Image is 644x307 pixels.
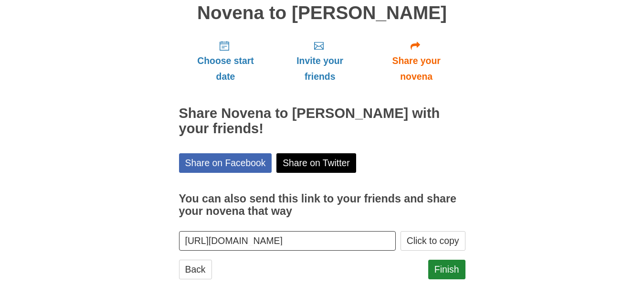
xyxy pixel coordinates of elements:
span: Choose start date [189,53,263,85]
a: Share on Twitter [276,153,356,173]
button: Click to copy [401,231,465,251]
a: Invite your friends [272,32,367,89]
a: Finish [428,260,465,279]
span: Invite your friends [282,53,358,85]
h3: You can also send this link to your friends and share your novena that way [179,193,465,217]
h1: Novena to [PERSON_NAME] [179,3,465,23]
a: Choose start date [179,32,273,89]
a: Back [179,260,212,279]
a: Share your novena [368,32,465,89]
span: Share your novena [377,53,456,85]
a: Share on Facebook [179,153,272,173]
h2: Share Novena to [PERSON_NAME] with your friends! [179,106,465,137]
